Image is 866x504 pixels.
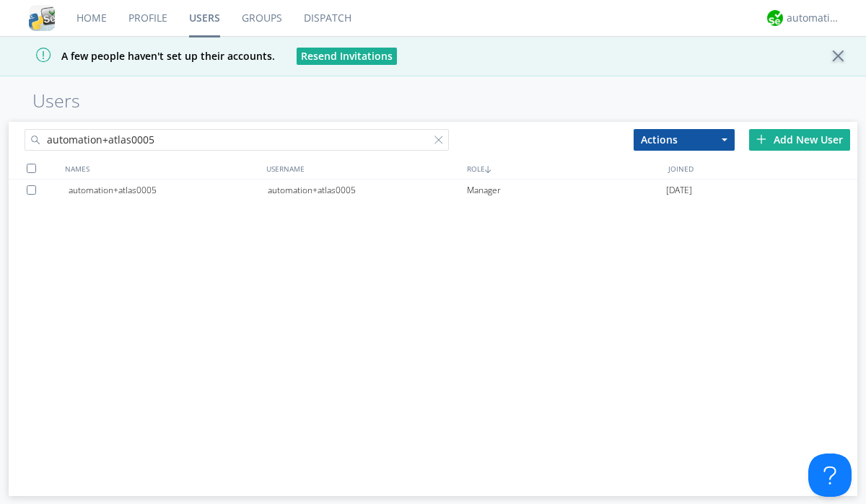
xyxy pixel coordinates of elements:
[268,180,467,201] div: automation+atlas0005
[634,129,735,151] button: Actions
[69,180,268,201] div: automation+atlas0005
[25,129,449,151] input: Search users
[787,11,841,25] div: automation+atlas
[666,180,692,201] span: [DATE]
[767,10,783,26] img: d2d01cd9b4174d08988066c6d424eccd
[263,158,464,179] div: USERNAME
[749,129,850,151] div: Add New User
[808,454,852,497] iframe: Toggle Customer Support
[467,180,666,201] div: Manager
[665,158,866,179] div: JOINED
[29,5,55,31] img: cddb5a64eb264b2086981ab96f4c1ba7
[463,158,665,179] div: ROLE
[756,134,766,144] img: plus.svg
[297,48,397,65] button: Resend Invitations
[11,49,275,63] span: A few people haven't set up their accounts.
[9,180,857,201] a: automation+atlas0005automation+atlas0005Manager[DATE]
[61,158,263,179] div: NAMES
